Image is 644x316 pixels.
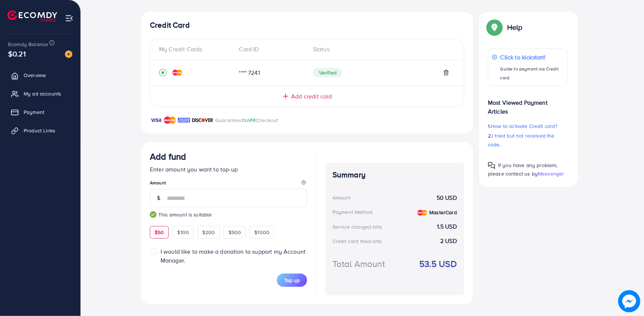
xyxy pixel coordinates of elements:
div: Status [307,45,455,53]
img: menu [65,14,73,22]
img: brand [150,116,162,125]
h4: Summary [333,170,457,180]
img: image [618,290,640,312]
span: If you have any problem, please contact us by [488,162,558,177]
img: image [65,51,72,58]
p: Enter amount you want to top-up [150,165,307,174]
span: Payment [24,108,44,116]
span: $200 [202,229,215,236]
p: Help [507,23,523,32]
small: (3.00%) [368,224,382,230]
span: Ecomdy Balance [8,41,48,48]
h3: Add fund [150,151,186,162]
div: Amount [333,194,351,201]
p: Click to kickstart! [500,53,564,62]
span: SAFE [244,117,256,124]
img: brand [178,116,190,125]
small: This amount is suitable [150,211,307,218]
div: Payment Method [333,208,372,216]
strong: 50 USD [437,194,457,202]
p: Guide to payment via Credit card [500,65,564,82]
p: 2. [488,131,568,149]
a: My ad accounts [6,86,75,101]
strong: 53.5 USD [419,257,457,270]
button: Top up [277,274,307,287]
span: My ad accounts [24,90,61,97]
img: brand [164,116,176,125]
span: Verified [313,68,342,77]
img: credit [172,70,182,76]
span: $0.21 [8,48,26,59]
small: (4.00%) [368,239,382,244]
div: My Credit Cards [159,45,233,53]
span: $100 [177,229,189,236]
span: Product Links [24,127,55,134]
span: Add credit card [291,92,332,101]
img: guide [150,211,156,218]
span: I would like to make a donation to support my Account Manager. [161,247,306,264]
img: Popup guide [488,21,501,34]
strong: 1.5 USD [437,222,457,231]
img: Popup guide [488,162,495,169]
span: I tried but not received the code. [488,132,555,148]
div: Service charge [333,223,384,230]
p: 1. [488,122,568,131]
strong: 2 USD [440,237,457,245]
img: brand [192,116,213,125]
p: Most Viewed Payment Articles [488,92,568,116]
h4: Credit Card [150,21,464,30]
div: Card ID [233,45,307,53]
svg: record circle [159,69,166,76]
span: $50 [155,229,164,236]
legend: Amount [150,180,307,189]
span: $1000 [254,229,269,236]
span: Overview [24,72,46,79]
img: credit [417,210,427,216]
span: $500 [228,229,241,236]
div: Total Amount [333,257,385,270]
span: Top up [284,277,300,284]
span: How to activate Credit card? [491,122,557,130]
span: Messenger [538,170,564,177]
a: Payment [6,105,75,119]
strong: MasterCard [429,209,457,216]
img: logo [7,10,57,22]
a: Product Links [6,123,75,138]
a: Overview [6,68,75,83]
div: Credit card fee [333,237,384,245]
p: Guaranteed Checkout [215,116,278,125]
